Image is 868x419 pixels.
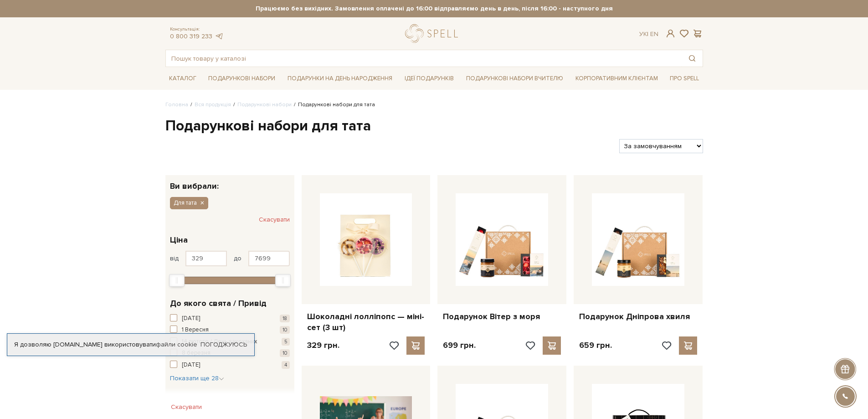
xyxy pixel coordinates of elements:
[215,32,224,40] a: telegram
[248,251,290,266] input: Ціна
[280,349,290,357] span: 10
[182,314,200,323] span: [DATE]
[7,341,254,349] div: Я дозволяю [DOMAIN_NAME] використовувати
[284,72,396,86] a: Подарунки на День народження
[666,72,703,86] a: Про Spell
[205,72,279,86] a: Подарункові набори
[405,24,462,43] a: logo
[170,314,290,323] button: [DATE] 18
[170,32,212,40] a: 0 800 319 233
[170,374,224,383] button: Показати ще 28
[195,101,231,108] a: Вся продукція
[165,400,207,414] button: Скасувати
[170,254,179,263] span: від
[401,72,457,86] a: Ідеї подарунків
[182,337,257,347] span: 14 лютого / День закоханих
[170,197,208,209] button: Для тата
[200,341,247,349] a: Погоджуюсь
[165,72,200,86] a: Каталог
[307,311,425,333] a: Шоколадні лолліпопс — міні-сет (3 шт)
[170,234,188,246] span: Ціна
[682,50,703,67] button: Пошук товару у каталозі
[280,315,290,322] span: 18
[280,326,290,334] span: 10
[443,311,561,322] a: Подарунок Вітер з моря
[169,274,185,287] div: Min
[182,326,209,335] span: 1 Вересня
[165,5,703,13] strong: Працюємо без вихідних. Замовлення оплачені до 16:00 відправляємо день в день, після 16:00 - насту...
[170,26,224,32] span: Консультація:
[307,340,339,351] p: 329 грн.
[639,30,658,38] div: Ук
[170,374,224,382] span: Показати ще 28
[170,297,267,310] span: До якого свята / Привід
[170,361,290,370] button: [DATE] 4
[174,199,197,207] span: Для тата
[275,274,291,287] div: Max
[237,101,292,108] a: Подарункові набори
[170,326,290,335] button: 1 Вересня 10
[462,71,567,86] a: Подарункові набори Вчителю
[156,341,197,348] a: файли cookie
[185,251,227,266] input: Ціна
[165,117,703,136] h1: Подарункові набори для тата
[282,361,290,369] span: 4
[443,340,476,351] p: 699 грн.
[234,254,241,263] span: до
[282,338,290,346] span: 5
[647,30,648,38] span: |
[259,212,290,227] button: Скасувати
[579,340,612,351] p: 659 грн.
[165,101,188,108] a: Головна
[165,175,294,190] div: Ви вибрали:
[182,361,200,370] span: [DATE]
[650,30,658,38] a: En
[579,311,697,322] a: Подарунок Дніпрова хвиля
[166,50,682,67] input: Пошук товару у каталозі
[572,72,662,86] a: Корпоративним клієнтам
[292,101,375,109] li: Подарункові набори для тата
